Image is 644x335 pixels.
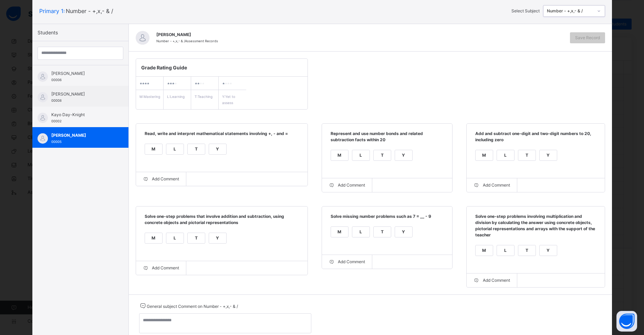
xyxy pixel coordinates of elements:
span: Solve missing number problems such as 7 = __ - 9 [329,213,445,225]
i: ★ [227,82,229,85]
span: [PERSON_NAME] [156,32,563,38]
div: Y [395,227,412,237]
div: L [166,233,184,243]
span: Number - +,x,- & / Assessment Records [156,39,218,43]
span: 00006 [51,78,62,82]
div: Add Comment [467,273,517,287]
div: Add Comment [467,178,517,192]
div: Y [540,245,557,256]
div: Y [209,144,226,154]
i: ★ [202,82,204,85]
div: T [188,144,205,154]
span: [PERSON_NAME] [51,91,113,97]
span: Grade Rating Guide [141,64,302,71]
i: ★ [139,82,142,85]
div: M [145,233,162,243]
div: Y [395,150,412,160]
span: Save Record [575,35,600,41]
img: default.svg [38,113,48,123]
img: default.svg [136,31,149,45]
div: M [145,144,162,154]
span: General subject Comment on Number - +,x,- & / [139,302,311,310]
span: [PERSON_NAME] [51,70,113,77]
i: ★ [147,82,149,85]
div: Y [540,150,557,160]
i: ★ [142,82,144,85]
img: default.svg [38,133,48,144]
div: M [331,150,348,160]
span: [PERSON_NAME] [51,132,113,138]
div: M [476,245,493,256]
i: ★ [222,82,225,85]
span: Add and subtract one-digit and two-digit numbers to 20, including zero [474,131,598,148]
div: M [331,227,348,237]
i: ★ [199,82,202,85]
span: Primary 1 : [39,8,65,14]
span: 00008 [51,99,62,102]
span: 00005 [51,140,62,144]
span: Solve one-step problems that involve addition and subtraction, using concrete objects and pictori... [143,213,301,231]
span: Read, write and interpret mathematical statements involving +, - and = [143,131,301,142]
div: L [352,150,370,160]
i: ★ [225,82,227,85]
i: ★ [195,82,197,85]
div: T [518,150,536,160]
span: Kayo Day-Knight [51,112,113,118]
div: Select Subject [511,8,540,14]
div: Add Comment [136,261,187,275]
img: default.svg [38,71,48,82]
button: Open asap [616,311,637,332]
i: ★ [197,82,199,85]
div: L [497,245,514,256]
span: Y : Yet to assess [222,94,235,105]
i: ★ [144,82,147,85]
img: default.svg [38,92,48,102]
span: Students [38,29,58,36]
div: T [518,245,536,256]
div: L [352,227,370,237]
span: T : Teaching [195,94,212,99]
div: Y [209,233,226,243]
span: Represent and use number bonds and related subtraction facts within 20 [329,131,445,148]
div: Add Comment [322,255,373,269]
div: T [374,227,391,237]
div: Number - +,x,- & / [547,8,594,14]
i: ★ [169,82,172,85]
i: ★ [174,82,177,85]
i: ★ [167,82,169,85]
span: L : Learning [167,94,185,99]
span: M : Mastering [139,94,160,99]
div: L [166,144,184,154]
span: Number - +,x,- & / [66,8,113,14]
span: 00002 [51,119,62,123]
div: M [476,150,493,160]
i: ★ [172,82,174,85]
i: ★ [229,82,232,85]
div: Add Comment [322,178,373,192]
span: Solve one-step problems involving multiplication and division by calculating the answer using con... [474,213,598,243]
div: Add Comment [136,172,187,186]
div: T [188,233,205,243]
div: T [374,150,391,160]
div: L [497,150,514,160]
